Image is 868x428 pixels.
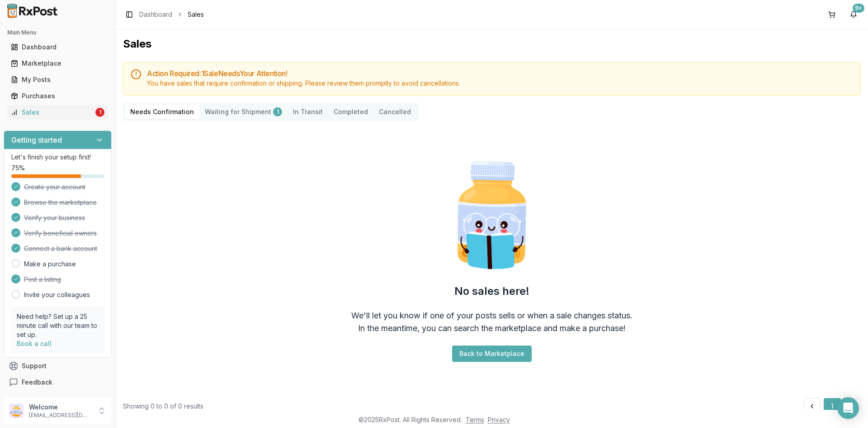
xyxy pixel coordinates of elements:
[7,29,108,36] h2: Main Menu
[7,88,108,104] a: Purchases
[139,10,172,19] a: Dashboard
[29,412,92,419] p: [EMAIL_ADDRESS][DOMAIN_NAME]
[4,105,112,120] button: Sales1
[29,403,92,412] p: Welcome
[454,284,529,298] h2: No sales here!
[373,105,416,119] button: Cancelled
[7,39,108,55] a: Dashboard
[24,275,61,284] span: Post a listing
[4,56,112,71] button: Marketplace
[9,404,24,418] img: User avatar
[11,153,104,162] p: Let's finish your setup first!
[17,340,52,347] a: Book a call
[199,105,288,119] button: Waiting for Shipment
[147,70,853,77] h5: Action Required: 1 Sale Need s Your Attention!
[846,7,861,22] button: 9+
[4,89,112,103] button: Purchases
[147,79,853,88] div: You have sales that require confirmation or shipping. Please review them promptly to avoid cancel...
[452,346,532,362] button: Back to Marketplace
[7,104,108,120] a: Sales1
[22,378,52,387] span: Feedback
[4,72,112,87] button: My Posts
[11,43,104,52] div: Dashboard
[24,229,97,238] span: Verify beneficial owners
[123,37,861,51] h1: Sales
[17,312,99,339] p: Need help? Set up a 25 minute call with our team to set up.
[11,75,104,84] div: My Posts
[4,4,61,18] img: RxPost Logo
[4,358,112,374] button: Support
[24,198,97,207] span: Browse the marketplace
[824,398,841,414] button: 1
[273,107,282,116] div: 1
[7,72,108,88] a: My Posts
[11,108,94,117] div: Sales
[434,157,550,273] img: Smart Pill Bottle
[24,183,85,192] span: Create your account
[24,290,90,299] a: Invite your colleagues
[358,322,626,335] div: In the meantime, you can search the marketplace and make a purchase!
[24,213,85,222] span: Verify your business
[11,91,104,101] div: Purchases
[11,59,104,68] div: Marketplace
[837,397,859,419] div: Open Intercom Messenger
[288,105,328,119] button: In Transit
[466,416,484,423] a: Terms
[7,55,108,72] a: Marketplace
[125,105,199,119] button: Needs Confirmation
[351,309,632,322] div: We'll let you know if one of your posts sells or when a sale changes status.
[188,10,204,19] span: Sales
[4,374,112,390] button: Feedback
[123,402,203,411] div: Showing 0 to 0 of 0 results
[24,244,97,253] span: Connect a bank account
[328,105,373,119] button: Completed
[24,260,76,269] a: Make a purchase
[488,416,510,423] a: Privacy
[11,164,25,173] span: 75 %
[95,108,104,117] div: 1
[4,40,112,54] button: Dashboard
[11,135,62,145] h3: Getting started
[853,4,864,13] div: 9+
[139,10,204,19] nav: breadcrumb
